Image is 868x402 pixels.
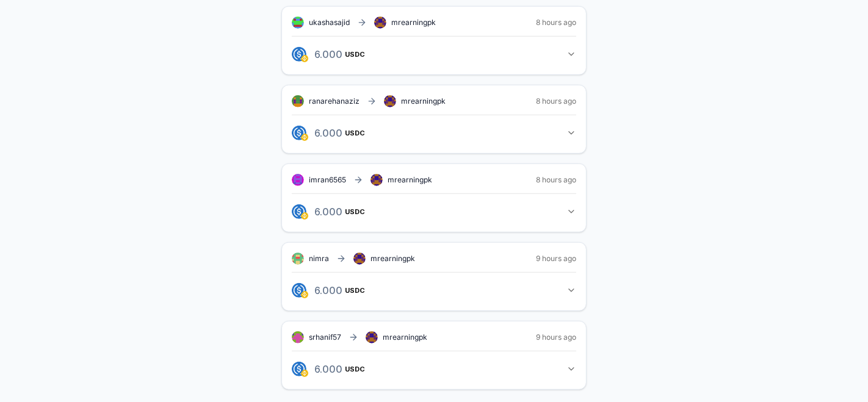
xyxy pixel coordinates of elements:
[309,254,329,264] span: nimra
[536,175,576,185] span: 8 hours ago
[292,362,306,376] img: logo.png
[292,204,306,219] img: logo.png
[301,134,308,141] img: logo.png
[391,18,436,27] span: mrearningpk
[383,332,427,342] span: mrearningpk
[301,291,308,298] img: logo.png
[292,359,576,379] button: 6.000USDC
[536,96,576,106] span: 8 hours ago
[301,370,308,377] img: logo.png
[401,96,446,106] span: mrearningpk
[292,280,576,301] button: 6.000USDC
[292,201,576,222] button: 6.000USDC
[309,175,346,185] span: imran6565
[292,47,306,62] img: logo.png
[536,18,576,27] span: 8 hours ago
[309,332,341,342] span: srhanif57
[292,44,576,65] button: 6.000USDC
[292,126,306,140] img: logo.png
[292,283,306,298] img: logo.png
[309,96,360,106] span: ranarehanaziz
[292,123,576,143] button: 6.000USDC
[301,55,308,62] img: logo.png
[309,18,350,27] span: ukashasajid
[536,332,576,342] span: 9 hours ago
[301,212,308,220] img: logo.png
[536,254,576,264] span: 9 hours ago
[388,175,432,185] span: mrearningpk
[371,254,415,264] span: mrearningpk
